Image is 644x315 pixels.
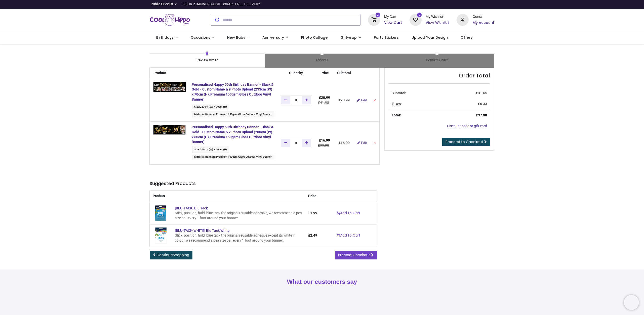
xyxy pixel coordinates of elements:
span: Offers [461,35,472,40]
sup: 2 [376,13,380,17]
a: Remove one [281,139,290,147]
iframe: Brevo live chat [624,295,639,310]
th: Subtotal [334,68,354,79]
a: View Wishlist [426,20,449,25]
span: : [192,147,229,153]
a: [BLU-TACK-WHITE] Blu Tack White [153,233,169,237]
a: Add to Cart [333,231,364,240]
span: New Baby [227,35,245,40]
iframe: Customer reviews powered by Trustpilot [389,2,494,7]
h2: What our customers say [150,278,494,286]
a: Add one [302,96,311,104]
h6: View Cart [384,20,402,25]
div: Address [265,58,380,63]
div: 3 FOR 2 BANNERS & GIFTWRAP - FREE DELIVERY [183,2,260,7]
span: 6.33 [480,102,487,106]
td: Subtotal: [389,88,444,99]
span: Quantity [289,71,303,75]
a: ContinueShopping [150,251,192,259]
img: [BLU-TACK-WHITE] Blu Tack White [153,228,169,244]
th: Product [150,191,305,202]
span: 33.98 [320,143,329,147]
a: [BLU-TACK] Blu Tack [175,206,208,210]
span: £ [478,102,487,106]
span: Shopping [173,252,189,257]
div: Stick, position, hold, blue tack the original reusable adhesive, we recommend a pea size ball eve... [175,211,302,220]
strong: £ [476,113,487,117]
strong: Total: [392,113,401,117]
div: Guest [473,14,494,19]
a: Logo of Cool Hippo [150,13,190,27]
span: [BLU-TACK-WHITE] Blu Tack White [175,229,230,233]
a: Edit [357,98,367,102]
a: My Account [473,20,494,25]
a: Proceed to Checkout [442,138,490,146]
span: Anniversary [262,35,284,40]
a: Remove from cart [373,98,376,102]
a: Public Pricelist [150,2,177,7]
div: Stick, position, hold, blue tack the original reusable adhesive except its white in colour, we re... [175,233,302,243]
span: 200cm (W) x 60cm (H) [200,148,227,151]
a: Personalised Happy 50th Birthday Banner - Black & Gold - Custom Name & 9 Photo Upload (233cm (W) ... [192,82,273,101]
a: [BLU-TACK] Blu Tack [153,211,169,215]
a: Personalised Happy 50th Birthday Banner - Black & Gold - Custom Name & 2 Photo Upload (200cm (W) ... [192,125,273,144]
span: Continue [156,252,189,257]
del: £ [318,101,329,105]
span: Public Pricelist [151,2,173,7]
div: My Cart [384,14,402,19]
span: 41.98 [320,101,329,105]
div: My Wishlist [426,14,449,19]
span: £ [319,138,330,142]
span: Premium 150gsm Gloss Outdoor Vinyl Banner [216,155,272,158]
span: : [192,154,274,160]
span: 37.98 [478,113,487,117]
img: H6EkxsQgK26GAAAAAElFTkSuQmCC [153,125,186,134]
a: Occasions [184,31,221,44]
div: Review Order [150,58,265,63]
a: Remove one [281,96,290,104]
span: Upload Your Design [412,35,448,40]
span: 16.99 [321,138,330,142]
span: Occasions [191,35,210,40]
h5: Suggested Products [150,181,377,187]
img: D5+wysDZeSWXAAAAAElFTkSuQmCC [153,82,186,92]
span: Giftwrap [340,35,357,40]
span: 2.49 [310,233,317,237]
a: Process Checkout [335,251,377,259]
span: £ [308,211,317,215]
span: Premium 150gsm Gloss Outdoor Vinyl Banner [216,113,272,116]
span: £ [476,91,487,95]
a: Discount code or gift card [447,124,487,128]
button: Submit [211,14,223,25]
span: 1.99 [310,211,317,215]
a: 2 [368,18,380,22]
th: Price [315,68,334,79]
span: Proceed to Checkout [446,139,483,144]
img: Cool Hippo [150,13,190,27]
a: Anniversary [256,31,295,44]
span: Material Banners [194,155,215,158]
a: Remove from cart [373,141,376,145]
a: Giftwrap [334,31,367,44]
span: 20.99 [341,98,350,102]
a: 0 [410,18,422,22]
th: Price [305,191,320,202]
th: Product [150,68,189,79]
span: £ [319,96,330,100]
a: Edit [357,141,367,145]
a: Add one [302,139,311,147]
b: £ [339,141,350,145]
span: Edit [361,141,367,145]
span: 20.99 [321,96,330,100]
td: Taxes: [389,99,444,110]
div: Confirm Order [379,58,494,63]
span: Photo Collage [301,35,328,40]
h4: Order Total [389,72,490,79]
span: Birthdays [156,35,174,40]
b: £ [339,98,350,102]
